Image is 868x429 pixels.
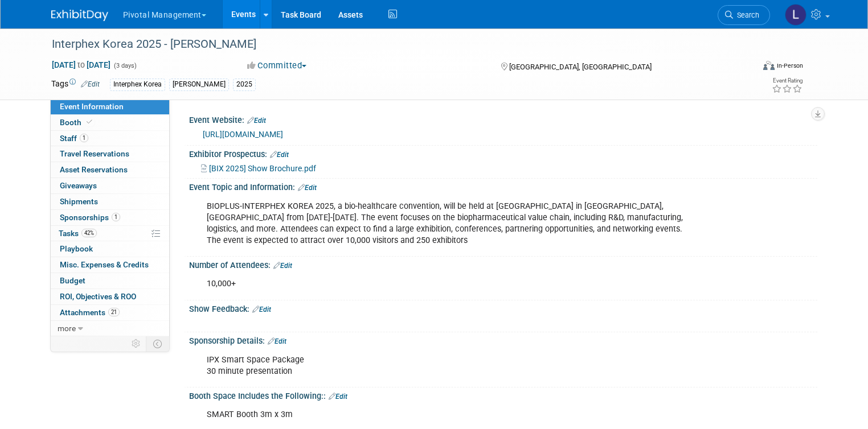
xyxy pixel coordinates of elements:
span: 1 [80,134,88,142]
a: more [51,321,169,336]
span: more [58,324,76,333]
span: [GEOGRAPHIC_DATA], [GEOGRAPHIC_DATA] [509,63,652,71]
span: 42% [81,229,97,237]
a: Travel Reservations [51,146,169,162]
div: Show Feedback: [189,300,817,315]
a: Edit [252,306,271,313]
div: Interphex Korea [110,79,165,90]
a: Edit [247,117,266,125]
td: Toggle Event Tabs [146,336,169,351]
span: Misc. Expenses & Credits [60,260,149,269]
a: Edit [270,151,289,159]
span: to [76,60,87,69]
div: 2025 [233,79,256,90]
a: Edit [273,262,292,270]
td: Tags [51,78,100,91]
span: (3 days) [113,62,137,69]
span: 1 [112,213,120,221]
a: Event Information [51,99,169,114]
a: Shipments [51,194,169,209]
span: Asset Reservations [60,165,128,174]
div: IPX Smart Space Package 30 minute presentation [199,349,695,383]
i: Booth reservation complete [87,119,92,125]
div: Event Website: [189,112,817,126]
div: Number of Attendees: [189,257,817,271]
a: ROI, Objectives & ROO [51,289,169,304]
a: Misc. Expenses & Credits [51,257,169,273]
div: Event Topic and Information: [189,179,817,193]
a: Staff1 [51,131,169,146]
div: Sponsorship Details: [189,332,817,347]
button: Committed [243,60,311,72]
span: [DATE] [DATE] [51,60,111,70]
span: Staff [60,134,88,143]
td: Personalize Event Tab Strip [126,336,146,351]
div: SMART Booth 3m x 3m [199,403,695,426]
span: Budget [60,276,85,285]
a: [BIX 2025] Show Brochure.pdf [201,164,316,173]
div: 10,000+ [199,273,695,295]
a: Edit [81,80,100,88]
a: Edit [298,184,317,192]
a: Edit [329,393,347,401]
a: Playbook [51,241,169,257]
a: [URL][DOMAIN_NAME] [203,130,283,139]
span: [BIX 2025] Show Brochure.pdf [209,164,316,173]
span: Giveaways [60,181,97,190]
span: ROI, Objectives & ROO [60,292,136,301]
div: BIOPLUS-INTERPHEX KOREA 2025, a bio-healthcare convention, will be held at [GEOGRAPHIC_DATA] in [... [199,195,695,252]
a: Asset Reservations [51,162,169,178]
div: Interphex Korea 2025 - [PERSON_NAME] [48,34,739,55]
a: Budget [51,273,169,288]
span: Playbook [60,244,93,253]
span: Attachments [60,308,120,317]
span: Booth [60,118,95,127]
a: Attachments21 [51,305,169,320]
span: Search [733,11,759,19]
div: Booth Space Includes the Following:: [189,387,817,402]
a: Search [718,5,770,25]
div: Event Format [692,59,803,76]
span: Travel Reservations [60,149,129,158]
a: Edit [268,337,286,345]
span: Shipments [60,197,98,206]
div: Exhibitor Prospectus: [189,146,817,160]
span: Tasks [59,229,97,238]
a: Tasks42% [51,226,169,241]
a: Giveaways [51,178,169,193]
div: Event Rating [772,78,803,84]
div: [PERSON_NAME] [169,79,229,90]
img: ExhibitDay [51,10,108,21]
span: 21 [108,308,120,316]
div: In-Person [776,61,803,70]
img: Format-Inperson.png [763,61,775,70]
img: Leslie Pelton [785,4,806,26]
span: Sponsorships [60,213,120,222]
a: Booth [51,115,169,130]
span: Event Information [60,102,124,111]
a: Sponsorships1 [51,210,169,225]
